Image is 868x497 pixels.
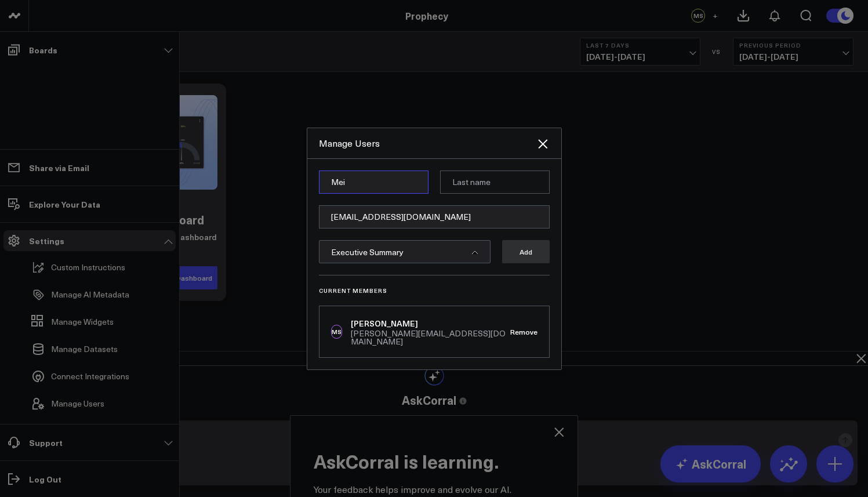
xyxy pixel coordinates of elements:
input: First name [319,170,428,194]
div: [PERSON_NAME] [351,318,510,329]
div: Manage Users [319,137,536,150]
input: Last name [440,170,550,194]
button: Close [536,137,550,151]
button: Add [502,240,550,263]
span: Executive Summary [331,246,404,257]
input: Type email [319,205,550,228]
div: MS [331,325,342,339]
button: Remove [510,328,537,336]
div: [PERSON_NAME][EMAIL_ADDRESS][DOMAIN_NAME] [351,329,510,346]
h3: Current Members [319,287,550,294]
